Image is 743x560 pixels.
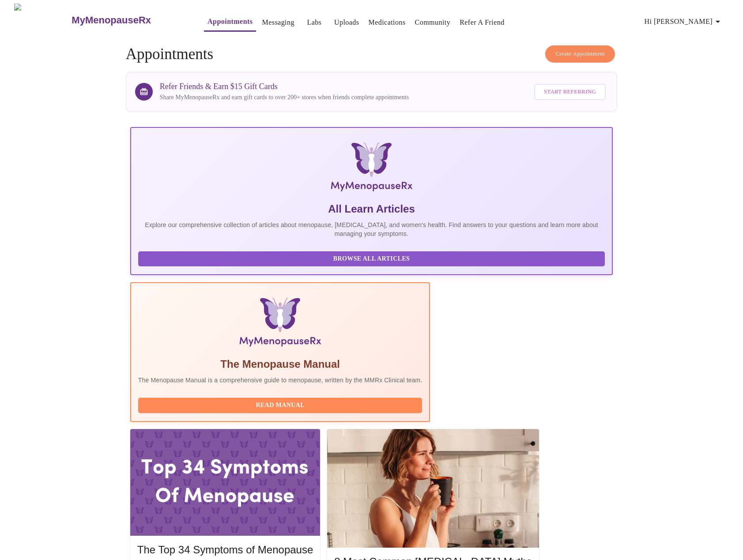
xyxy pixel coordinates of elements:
[204,13,256,32] button: Appointments
[534,84,606,100] button: Start Referring
[126,45,617,63] h4: Appointments
[211,142,532,195] img: MyMenopauseRx Logo
[137,543,313,557] h5: The Top 34 Symptoms of Menopause
[183,297,377,350] img: Menopause Manual
[456,14,508,31] button: Refer a Friend
[138,254,607,262] a: Browse All Articles
[555,49,605,59] span: Create Appointment
[544,87,596,97] span: Start Referring
[147,254,596,265] span: Browse All Articles
[641,13,727,30] button: Hi [PERSON_NAME]
[368,16,405,29] a: Medications
[207,15,253,28] a: Appointments
[300,14,328,31] button: Labs
[138,398,422,413] button: Read Manual
[14,4,71,37] img: MyMenopauseRx Logo
[334,16,359,29] a: Uploads
[138,251,605,267] button: Browse All Articles
[160,82,409,91] h3: Refer Friends & Earn $15 Gift Cards
[411,14,454,31] button: Community
[138,401,425,408] a: Read Manual
[138,220,605,238] p: Explore our comprehensive collection of articles about menopause, [MEDICAL_DATA], and women's hea...
[532,79,608,105] a: Start Referring
[262,16,294,29] a: Messaging
[138,202,605,216] h5: All Learn Articles
[72,15,151,26] h3: MyMenopauseRx
[331,14,363,31] button: Uploads
[258,14,298,31] button: Messaging
[645,15,723,28] span: Hi [PERSON_NAME]
[545,45,615,63] button: Create Appointment
[365,14,409,31] button: Medications
[415,16,451,29] a: Community
[307,16,321,29] a: Labs
[138,376,422,385] p: The Menopause Manual is a comprehensive guide to menopause, written by the MMRx Clinical team.
[71,5,186,36] a: MyMenopauseRx
[147,400,414,411] span: Read Manual
[460,16,505,29] a: Refer a Friend
[138,357,422,371] h5: The Menopause Manual
[160,93,409,102] p: Share MyMenopauseRx and earn gift cards to over 200+ stores when friends complete appointments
